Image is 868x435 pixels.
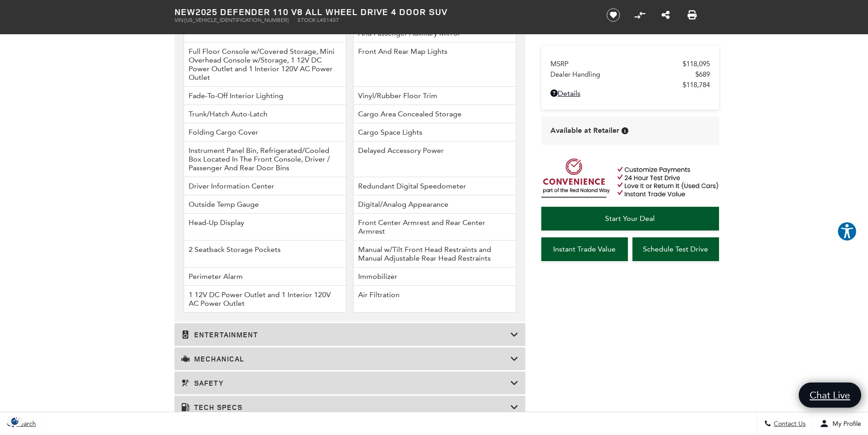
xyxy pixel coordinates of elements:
[553,245,616,253] span: Instant Trade Value
[632,237,719,261] a: Schedule Test Drive
[550,60,683,68] span: MSRP
[184,267,347,286] li: Perimeter Alarm
[550,70,710,79] a: Dealer Handling $689
[175,5,195,18] strong: New
[181,354,510,363] h3: Mechanical
[353,142,516,177] li: Delayed Accessory Power
[633,8,647,22] button: Compare Vehicle
[353,286,516,313] li: Air Filtration
[184,105,347,123] li: Trunk/Hatch Auto-Latch
[550,70,695,79] span: Dealer Handling
[829,420,861,428] span: My Profile
[695,70,710,79] span: $689
[683,81,710,89] span: $118,784
[541,237,628,261] a: Instant Trade Value
[771,420,806,428] span: Contact Us
[837,221,857,243] aside: Accessibility Help Desk
[541,207,719,231] a: Start Your Deal
[683,60,710,68] span: $118,095
[184,241,347,267] li: 2 Seatback Storage Pockets
[550,126,619,136] span: Available at Retailer
[185,17,288,23] span: [US_VEHICLE_IDENTIFICATION_NUMBER]
[175,7,591,17] h1: 2025 Defender 110 V8 All Wheel Drive 4 Door SUV
[181,330,510,339] h3: Entertainment
[813,412,868,435] button: Open user profile menu
[353,105,516,123] li: Cargo Area Concealed Storage
[181,378,510,388] h3: Safety
[353,87,516,105] li: Vinyl/Rubber Floor Trim
[353,214,516,241] li: Front Center Armrest and Rear Center Armrest
[181,403,510,412] h3: Tech Specs
[184,87,347,105] li: Fade-To-Off Interior Lighting
[805,389,855,401] span: Chat Live
[298,17,317,23] span: Stock:
[603,8,623,22] button: Save vehicle
[5,416,26,426] section: Click to Open Cookie Consent Modal
[184,123,347,142] li: Folding Cargo Cover
[175,17,185,23] span: VIN:
[799,383,861,408] a: Chat Live
[317,17,339,23] span: L451407
[837,221,857,241] button: Explore your accessibility options
[353,195,516,214] li: Digital/Analog Appearance
[353,267,516,286] li: Immobilizer
[550,89,710,98] a: Details
[550,60,710,68] a: MSRP $118,095
[353,42,516,87] li: Front And Rear Map Lights
[662,10,670,21] a: Share this New 2025 Defender 110 V8 All Wheel Drive 4 Door SUV
[184,42,347,87] li: Full Floor Console w/Covered Storage, Mini Overhead Console w/Storage, 1 12V DC Power Outlet and ...
[184,142,347,177] li: Instrument Panel Bin, Refrigerated/Cooled Box Located In The Front Console, Driver / Passenger An...
[643,245,708,253] span: Schedule Test Drive
[353,241,516,267] li: Manual w/Tilt Front Head Restraints and Manual Adjustable Rear Head Restraints
[550,81,710,89] a: $118,784
[353,177,516,195] li: Redundant Digital Speedometer
[353,123,516,142] li: Cargo Space Lights
[688,10,697,21] a: Print this New 2025 Defender 110 V8 All Wheel Drive 4 Door SUV
[541,266,719,409] iframe: YouTube video player
[5,416,26,426] img: Opt-Out Icon
[621,127,628,134] div: Vehicle is in stock and ready for immediate delivery. Due to demand, availability is subject to c...
[184,286,347,313] li: 1 12V DC Power Outlet and 1 Interior 120V AC Power Outlet
[605,214,655,223] span: Start Your Deal
[184,195,347,214] li: Outside Temp Gauge
[184,214,347,241] li: Head-Up Display
[184,177,347,195] li: Driver Information Center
